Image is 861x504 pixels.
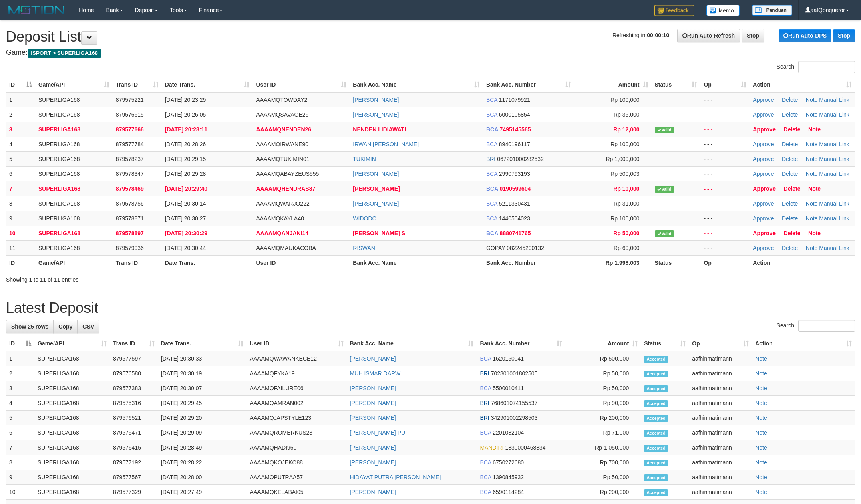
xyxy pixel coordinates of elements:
th: Bank Acc. Name [350,255,483,270]
a: Delete [784,185,801,192]
a: Approve [753,230,776,236]
a: Manual Link [819,171,849,177]
a: [PERSON_NAME] [350,400,396,406]
td: 879577383 [110,381,158,396]
a: Stop [742,29,764,42]
th: Action: activate to sort column ascending [750,77,855,92]
a: Approve [753,156,774,162]
span: 879578897 [116,230,144,236]
a: NENDEN LIDIAWATI [353,126,406,133]
a: Delete [782,215,798,222]
td: SUPERLIGA168 [35,211,113,226]
td: - - - [700,122,750,137]
span: Accepted [644,356,668,363]
td: 1 [6,351,34,366]
strong: 00:00:10 [647,32,669,38]
td: SUPERLIGA168 [34,381,110,396]
img: MOTION_logo.png [6,4,67,16]
td: 6 [6,425,34,440]
td: [DATE] 20:30:19 [158,366,247,381]
a: Note [755,355,767,362]
a: Note [755,489,767,495]
a: Note [806,200,818,207]
td: 7 [6,181,35,196]
td: aafhinmatimann [689,381,752,396]
td: 5 [6,411,34,425]
a: Manual Link [819,245,849,251]
th: Bank Acc. Number: activate to sort column ascending [477,336,565,351]
h1: Latest Deposit [6,300,855,316]
a: Run Auto-DPS [779,29,831,42]
td: 879576580 [110,366,158,381]
a: Stop [833,29,855,42]
span: [DATE] 20:30:44 [165,245,206,251]
span: GOPAY [486,245,505,251]
a: Approve [753,126,776,133]
td: 879576415 [110,440,158,455]
input: Search: [798,61,855,73]
td: Rp 500,000 [565,351,641,366]
span: AAAAMQSAVAGE29 [256,111,308,118]
th: Amount: activate to sort column ascending [565,336,641,351]
span: BCA [486,200,497,207]
span: 879575221 [116,97,144,103]
th: Op [700,255,750,270]
a: Note [806,111,818,118]
a: Note [808,126,821,133]
a: Delete [782,111,798,118]
span: AAAAMQMAUKACOBA [256,245,316,251]
th: Trans ID [113,255,162,270]
a: Delete [784,126,801,133]
span: Copy 8940196117 to clipboard [499,141,530,147]
span: Rp 31,000 [614,200,640,207]
span: Accepted [644,385,668,392]
td: 2 [6,107,35,122]
a: Approve [753,141,774,147]
span: AAAAMQANJANI14 [256,230,308,236]
td: 879576521 [110,411,158,425]
td: SUPERLIGA168 [35,151,113,166]
span: BCA [480,429,491,436]
span: Copy 1620150041 to clipboard [493,355,524,362]
span: Copy 768601074155537 to clipboard [491,400,538,406]
span: Accepted [644,400,668,407]
th: Game/API: activate to sort column ascending [35,77,113,92]
span: Rp 12,000 [613,126,639,133]
span: 879578237 [116,156,144,162]
a: Delete [782,200,798,207]
th: Status: activate to sort column ascending [641,336,689,351]
span: BCA [480,385,491,391]
a: Note [755,385,767,391]
td: AAAAMQHADI960 [247,440,347,455]
th: Trans ID: activate to sort column ascending [110,336,158,351]
span: Copy 5211330431 to clipboard [499,200,530,207]
td: SUPERLIGA168 [34,351,110,366]
td: - - - [700,137,750,151]
span: MANDIRI [480,444,503,451]
td: AAAAMQFYKA19 [247,366,347,381]
span: AAAAMQKAYLA40 [256,215,304,222]
span: [DATE] 20:30:27 [165,215,206,222]
td: - - - [700,240,750,255]
span: Copy 702801001802505 to clipboard [491,370,538,377]
a: Delete [782,156,798,162]
a: Copy [53,320,78,333]
th: Status [652,255,701,270]
th: User ID: activate to sort column ascending [253,77,350,92]
td: SUPERLIGA168 [35,240,113,255]
span: 879579036 [116,245,144,251]
td: aafhinmatimann [689,440,752,455]
a: Approve [753,97,774,103]
span: AAAAMQIRWANE90 [256,141,308,147]
a: Note [755,400,767,406]
a: Manual Link [819,200,849,207]
a: CSV [77,320,99,333]
td: 4 [6,137,35,151]
td: 5 [6,151,35,166]
span: 879578756 [116,200,144,207]
span: BCA [486,215,497,222]
th: Op: activate to sort column ascending [689,336,752,351]
a: Delete [782,245,798,251]
a: Approve [753,111,774,118]
span: Rp 100,000 [610,141,639,147]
